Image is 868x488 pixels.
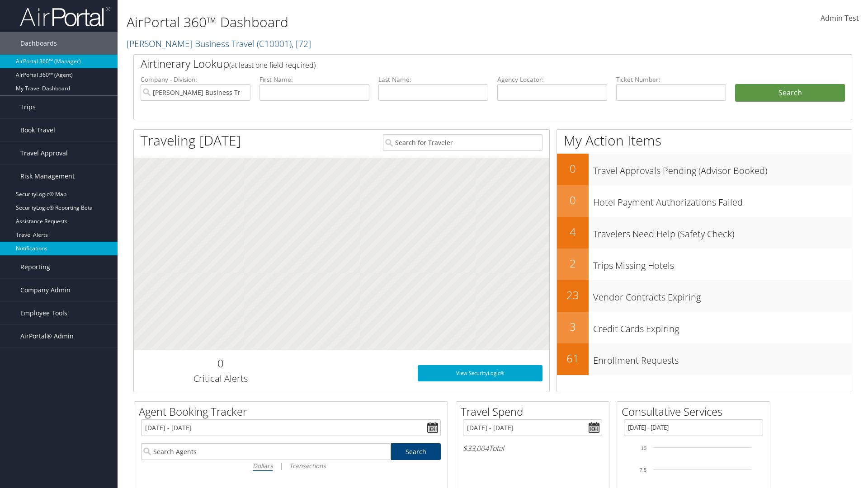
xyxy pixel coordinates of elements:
[557,312,852,343] a: 3Credit Cards Expiring
[292,38,311,50] span: , [ 72 ]
[557,319,589,334] h2: 3
[461,404,609,419] h2: Travel Spend
[259,75,369,84] label: First Name:
[253,461,273,470] i: Dollars
[289,461,325,470] i: Transactions
[557,154,852,185] a: 0Travel Approvals Pending (Advisor Booked)
[557,192,589,208] h2: 0
[383,134,542,151] input: Search for Traveler
[141,131,241,150] h1: Traveling [DATE]
[463,443,602,453] h6: Total
[20,6,110,27] img: airportal-logo.png
[557,351,589,366] h2: 61
[20,279,71,301] span: Company Admin
[20,302,67,324] span: Employee Tools
[20,142,68,164] span: Travel Approval
[557,249,852,280] a: 2Trips Missing Hotels
[557,256,589,271] h2: 2
[593,192,852,209] h3: Hotel Payment Authorizations Failed
[257,38,292,50] span: ( C10001 )
[622,404,770,419] h2: Consultative Services
[20,325,74,347] span: AirPortal® Admin
[20,119,55,141] span: Book Travel
[616,75,726,84] label: Ticket Number:
[641,446,646,451] tspan: 10
[127,38,311,50] a: [PERSON_NAME] Business Travel
[557,343,852,375] a: 61Enrollment Requests
[593,160,852,177] h3: Travel Approvals Pending (Advisor Booked)
[463,443,489,453] span: $33,004
[557,185,852,217] a: 0Hotel Payment Authorizations Failed
[229,60,316,70] span: (at least one field required)
[139,404,448,419] h2: Agent Booking Tracker
[141,372,300,385] h3: Critical Alerts
[557,287,589,303] h2: 23
[735,84,845,102] button: Search
[127,13,615,32] h1: AirPortal 360™ Dashboard
[593,223,852,240] h3: Travelers Need Help (Safety Check)
[20,256,50,278] span: Reporting
[418,365,542,381] a: View SecurityLogic®
[640,467,646,473] tspan: 7.5
[557,224,589,239] h2: 4
[497,75,607,84] label: Agency Locator:
[20,32,57,55] span: Dashboards
[821,5,859,33] a: Admin Test
[20,96,36,118] span: Trips
[593,350,852,367] h3: Enrollment Requests
[20,165,75,188] span: Risk Management
[557,280,852,312] a: 23Vendor Contracts Expiring
[593,255,852,272] h3: Trips Missing Hotels
[557,131,852,150] h1: My Action Items
[141,443,391,460] input: Search Agents
[821,13,859,23] span: Admin Test
[391,443,441,460] a: Search
[141,75,250,84] label: Company - Division:
[141,56,785,71] h2: Airtinerary Lookup
[557,161,589,176] h2: 0
[593,286,852,304] h3: Vendor Contracts Expiring
[141,460,441,471] div: |
[141,356,300,371] h2: 0
[378,75,488,84] label: Last Name:
[557,217,852,249] a: 4Travelers Need Help (Safety Check)
[593,318,852,335] h3: Credit Cards Expiring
